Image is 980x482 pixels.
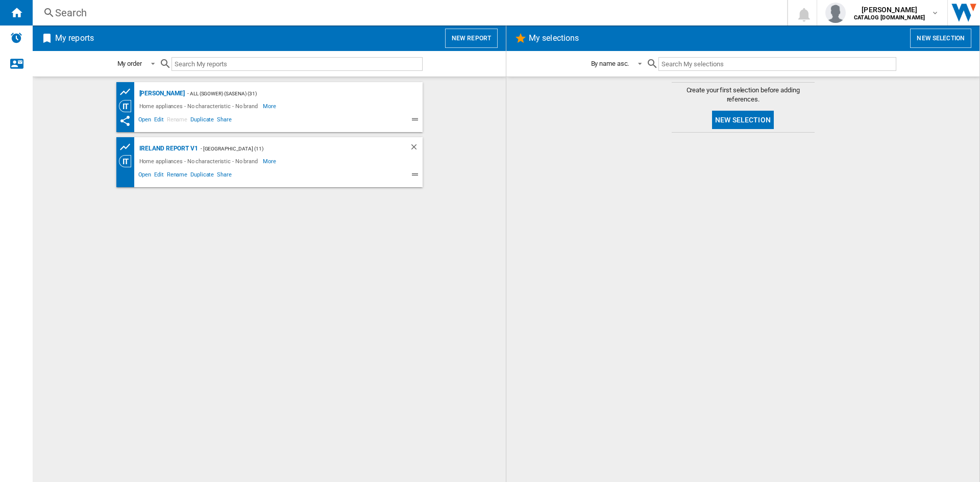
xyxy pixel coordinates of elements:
div: My order [117,60,142,67]
div: Search [55,6,761,20]
div: - ALL (sgower) (sasena) (31) [185,87,402,100]
div: [PERSON_NAME] [137,87,185,100]
button: New selection [910,29,971,48]
span: Create your first selection before adding references. [672,86,815,104]
div: Category View [119,155,137,167]
span: Edit [153,115,165,127]
b: CATALOG [DOMAIN_NAME] [854,14,925,21]
div: Home appliances - No characteristic - No brand [137,100,263,112]
div: By name asc. [591,60,629,67]
div: Home appliances - No characteristic - No brand [137,155,263,167]
span: More [263,100,278,112]
div: Category View [119,100,137,112]
ng-md-icon: This report has been shared with you [119,115,131,127]
span: Edit [153,170,165,182]
button: New selection [712,111,774,129]
span: Open [137,115,153,127]
h2: My selections [527,29,581,48]
div: Product prices grid [119,86,137,98]
span: Duplicate [189,115,215,127]
h2: My reports [53,29,96,48]
div: Delete [409,142,423,155]
span: Rename [165,115,189,127]
span: Share [215,170,233,182]
span: Share [215,115,233,127]
div: Ireland Report v1 [137,142,198,155]
span: [PERSON_NAME] [854,5,925,15]
input: Search My reports [171,57,423,71]
span: More [263,155,278,167]
span: Open [137,170,153,182]
button: New report [445,29,498,48]
div: Product prices grid [119,141,137,154]
img: profile.jpg [825,3,846,23]
input: Search My selections [658,57,896,71]
img: alerts-logo.svg [10,32,22,44]
span: Rename [165,170,189,182]
div: - [GEOGRAPHIC_DATA] (11) [198,142,389,155]
span: Duplicate [189,170,215,182]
